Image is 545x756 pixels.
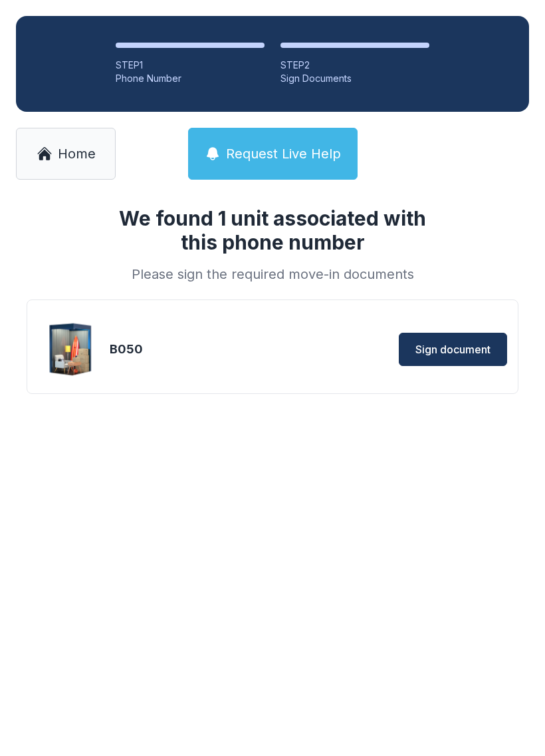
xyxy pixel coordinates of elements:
span: Request Live Help [226,144,341,163]
span: Home [58,144,96,163]
div: Phone Number [116,72,265,85]
span: Sign document [415,341,490,357]
div: STEP 2 [280,59,429,72]
div: Please sign the required move-in documents [102,265,443,283]
div: B050 [110,340,269,359]
div: Sign Documents [280,72,429,85]
h1: We found 1 unit associated with this phone number [102,206,443,254]
div: STEP 1 [116,59,265,72]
